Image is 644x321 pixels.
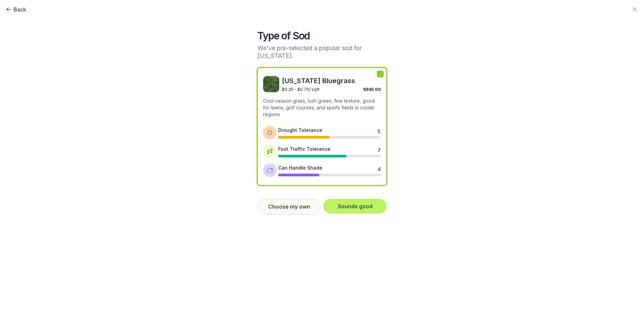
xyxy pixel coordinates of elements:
[263,76,279,92] img: Kentucky Bluegrass sod image
[363,87,381,92] span: $945.00
[378,166,380,171] div: 4
[323,199,387,214] button: Sounds good
[257,44,387,60] p: We've pre-selected a popular sod for [US_STATE].
[257,30,387,42] h2: Type of Sod
[263,98,381,118] p: Cool-season grass, lush green, fine texture, good for lawns, golf courses, and sports fields in c...
[282,76,381,85] span: [US_STATE] Bluegrass
[266,148,273,155] img: Foot traffic tolerance icon
[378,128,380,133] div: 5
[282,87,320,92] span: $0.35 - $0.70 / sqft
[13,5,26,13] span: Back
[5,5,26,13] button: Back
[266,129,273,136] img: Drought tolerance icon
[278,127,322,134] div: Drought Tolerance
[266,167,273,174] img: Shade tolerance icon
[278,145,330,152] div: Foot Traffic Tolerance
[378,147,380,152] div: 7
[278,164,322,171] div: Can Handle Shade
[257,199,321,214] button: Choose my own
